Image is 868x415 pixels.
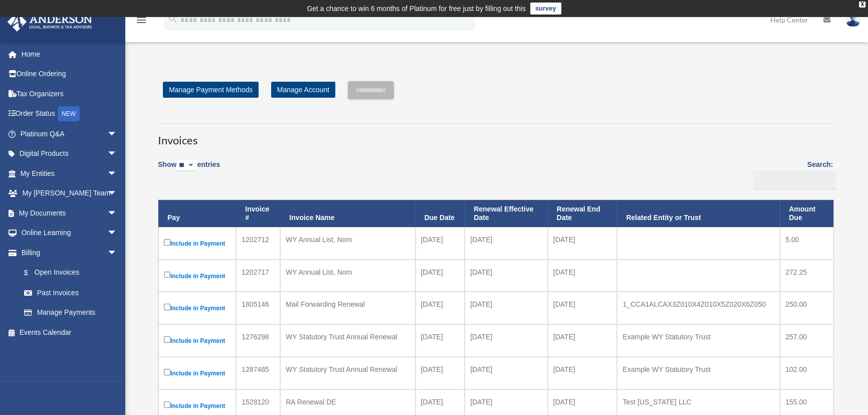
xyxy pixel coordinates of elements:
input: Include in Payment [164,272,170,278]
span: $ [30,267,35,279]
td: [DATE] [548,324,617,357]
label: Search: [749,158,833,189]
th: Pay: activate to sort column descending [158,200,236,227]
a: Home [7,44,132,64]
span: arrow_drop_down [107,203,127,224]
span: arrow_drop_down [107,163,127,184]
td: 1202712 [236,227,280,260]
td: [DATE] [548,357,617,389]
td: [DATE] [465,357,547,389]
td: 250.00 [780,292,833,324]
th: Amount Due: activate to sort column ascending [780,200,833,227]
a: menu [135,18,147,26]
label: Include in Payment [164,399,231,412]
a: Past Invoices [14,283,127,303]
td: [DATE] [415,260,465,292]
th: Invoice Name: activate to sort column ascending [280,200,415,227]
label: Show entries [158,158,220,181]
td: 257.00 [780,324,833,357]
i: menu [135,14,147,26]
i: search [167,14,178,25]
a: Manage Payment Methods [163,82,259,98]
td: [DATE] [415,324,465,357]
div: Get a chance to win 6 months of Platinum for free just by filling out this [307,3,526,15]
td: [DATE] [465,260,547,292]
label: Include in Payment [164,302,231,314]
td: [DATE] [415,227,465,260]
div: WY Statutory Trust Annual Renewal [286,362,409,376]
td: [DATE] [548,260,617,292]
input: Include in Payment [164,401,170,408]
div: NEW [58,106,80,121]
input: Include in Payment [164,239,170,246]
div: Mail Forwarding Renewal [286,297,409,311]
a: My Entitiesarrow_drop_down [7,163,132,183]
th: Related Entity or Trust: activate to sort column ascending [617,200,780,227]
input: Include in Payment [164,369,170,375]
a: Tax Organizers [7,84,132,104]
a: My Documentsarrow_drop_down [7,203,132,223]
td: 1_CCA1ALCAX3Z010X4Z010X5Z020X6Z050 [617,292,780,324]
td: [DATE] [415,357,465,389]
span: arrow_drop_down [107,183,127,204]
input: Include in Payment [164,304,170,310]
a: Events Calendar [7,322,132,342]
div: RA Renewal DE [286,395,409,409]
a: Manage Account [271,82,335,98]
td: [DATE] [548,227,617,260]
th: Renewal End Date: activate to sort column ascending [548,200,617,227]
label: Include in Payment [164,237,231,250]
span: arrow_drop_down [107,223,127,244]
h3: Invoices [158,123,833,148]
label: Include in Payment [164,334,231,347]
a: Online Learningarrow_drop_down [7,223,132,243]
span: arrow_drop_down [107,144,127,164]
select: Showentries [176,160,197,171]
span: arrow_drop_down [107,243,127,263]
a: My [PERSON_NAME] Teamarrow_drop_down [7,183,132,203]
a: Billingarrow_drop_down [7,243,127,263]
td: 1276298 [236,324,280,357]
label: Include in Payment [164,367,231,379]
td: [DATE] [465,324,547,357]
td: 1202717 [236,260,280,292]
a: Platinum Q&Aarrow_drop_down [7,124,132,144]
th: Due Date: activate to sort column ascending [415,200,465,227]
a: Online Ordering [7,64,132,84]
a: survey [530,3,561,15]
a: Order StatusNEW [7,104,132,124]
a: Digital Productsarrow_drop_down [7,144,132,164]
td: [DATE] [548,292,617,324]
input: Include in Payment [164,336,170,343]
td: 102.00 [780,357,833,389]
th: Invoice #: activate to sort column ascending [236,200,280,227]
td: [DATE] [465,227,547,260]
div: WY Annual List, Nom [286,233,409,247]
div: WY Annual List, Nom [286,265,409,279]
img: User Pic [845,13,860,27]
th: Renewal Effective Date: activate to sort column ascending [465,200,547,227]
td: [DATE] [415,292,465,324]
div: WY Statutory Trust Annual Renewal [286,330,409,344]
td: 1287485 [236,357,280,389]
td: Example WY Statutory Trust [617,324,780,357]
td: [DATE] [465,292,547,324]
a: Manage Payments [14,303,127,323]
td: 272.25 [780,260,833,292]
td: Example WY Statutory Trust [617,357,780,389]
label: Include in Payment [164,270,231,282]
td: 5.00 [780,227,833,260]
div: close [859,2,865,8]
td: 1805146 [236,292,280,324]
span: arrow_drop_down [107,124,127,144]
img: Anderson Advisors Platinum Portal [5,12,95,32]
a: $Open Invoices [14,263,122,283]
input: Search: [753,171,836,190]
